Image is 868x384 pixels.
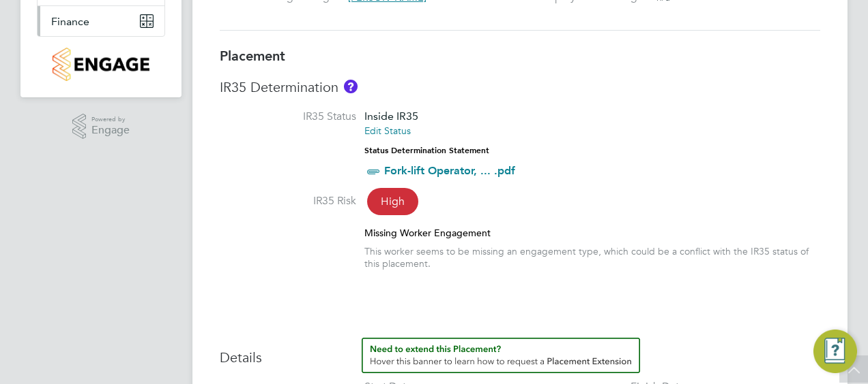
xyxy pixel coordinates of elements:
label: IR35 Status [220,110,356,124]
h3: IR35 Determination [220,78,820,96]
span: Finance [51,15,89,28]
a: Powered byEngage [72,114,130,140]
button: About IR35 [344,80,358,93]
button: Engage Resource Center [813,330,857,373]
h3: Details [220,338,820,366]
div: This worker seems to be missing an engagement type, which could be a conflict with the IR35 statu... [364,245,820,270]
button: How to extend a Placement? [362,338,640,373]
button: Finance [38,6,164,36]
b: Placement [220,48,285,64]
a: Fork-lift Operator, ... .pdf [384,164,515,177]
a: Go to home page [37,48,165,81]
span: Inside IR35 [364,110,418,123]
span: High [367,188,418,215]
label: IR35 Risk [220,194,356,208]
div: Missing Worker Engagement [364,227,820,239]
img: countryside-properties-logo-retina.png [53,48,149,81]
span: Powered by [91,114,130,125]
span: Engage [91,125,130,136]
strong: Status Determination Statement [364,146,489,155]
a: Edit Status [364,125,411,137]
